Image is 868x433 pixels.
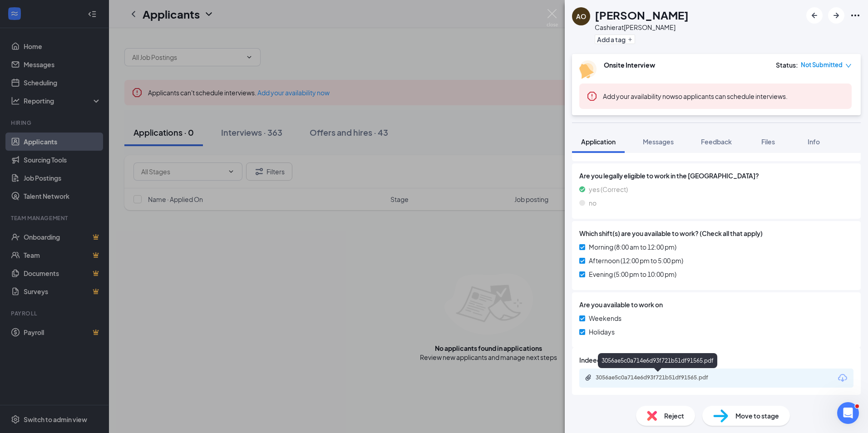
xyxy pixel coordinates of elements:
[828,7,844,24] button: ArrowRight
[589,313,621,323] span: Weekends
[589,327,615,337] span: Holidays
[603,92,675,101] button: Add your availability now
[701,138,732,146] span: Feedback
[845,63,852,69] span: down
[776,60,798,69] div: Status :
[587,91,597,102] svg: Error
[579,300,663,310] span: Are you available to work on
[595,23,689,32] div: Cashier at [PERSON_NAME]
[589,242,676,252] span: Morning (8:00 am to 12:00 pm)
[801,60,843,69] span: Not Submitted
[837,402,859,424] iframe: Intercom live chat
[589,269,676,279] span: Evening (5:00 pm to 10:00 pm)
[579,228,763,238] span: Which shift(s) are you available to work? (Check all that apply)
[589,184,628,194] span: yes (Correct)
[581,138,616,146] span: Application
[585,374,732,383] a: Paperclip3056ae5c0a714e6d93f721b51df91565.pdf
[579,355,627,365] span: Indeed Resume
[595,7,689,23] h1: [PERSON_NAME]
[850,10,861,21] svg: Ellipses
[627,37,633,42] svg: Plus
[664,411,684,421] span: Reject
[809,10,820,21] svg: ArrowLeftNew
[837,373,848,384] svg: Download
[761,138,775,146] span: Files
[585,374,592,381] svg: Paperclip
[808,138,820,146] span: Info
[806,7,823,24] button: ArrowLeftNew
[598,353,717,368] div: 3056ae5c0a714e6d93f721b51df91565.pdf
[589,256,683,266] span: Afternoon (12:00 pm to 5:00 pm)
[603,92,788,100] span: so applicants can schedule interviews.
[643,138,674,146] span: Messages
[735,411,779,421] span: Move to stage
[595,34,635,44] button: PlusAdd a tag
[576,12,586,21] div: AO
[604,61,655,69] b: Onsite Interview
[579,171,853,181] span: Are you legally eligible to work in the [GEOGRAPHIC_DATA]?
[831,10,842,21] svg: ArrowRight
[589,198,597,208] span: no
[596,374,723,381] div: 3056ae5c0a714e6d93f721b51df91565.pdf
